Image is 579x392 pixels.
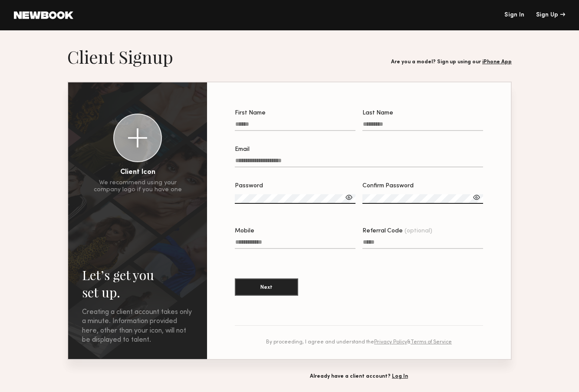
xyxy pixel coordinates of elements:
a: Terms of Service [411,340,452,345]
div: Sign Up [536,12,565,18]
input: Referral Code(optional) [362,239,483,249]
h1: Client Signup [67,46,173,68]
a: Sign In [504,12,524,18]
input: Confirm Password [362,194,483,204]
span: (optional) [405,228,432,234]
div: Referral Code [362,228,483,234]
div: Confirm Password [362,183,483,189]
button: Next [235,278,298,296]
div: We recommend using your company logo if you have one [94,180,182,193]
div: First Name [235,110,355,116]
div: Already have a client account? [206,374,512,379]
input: Last Name [362,121,483,131]
div: Mobile [235,228,355,234]
div: Creating a client account takes only a minute. Information provided here, other than your icon, w... [82,308,193,345]
div: Are you a model? Sign up using our [391,59,512,65]
div: By proceeding, I agree and understand the & [235,340,483,345]
input: Email [235,157,483,167]
div: Password [235,183,355,189]
input: First Name [235,121,355,131]
input: Password [235,194,355,204]
a: Privacy Policy [374,340,407,345]
div: Last Name [362,110,483,116]
a: iPhone App [482,59,512,65]
h2: Let’s get you set up. [82,266,193,301]
div: Email [235,147,483,153]
a: Log In [392,374,408,379]
input: Mobile [235,239,355,249]
div: Client Icon [120,169,155,176]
